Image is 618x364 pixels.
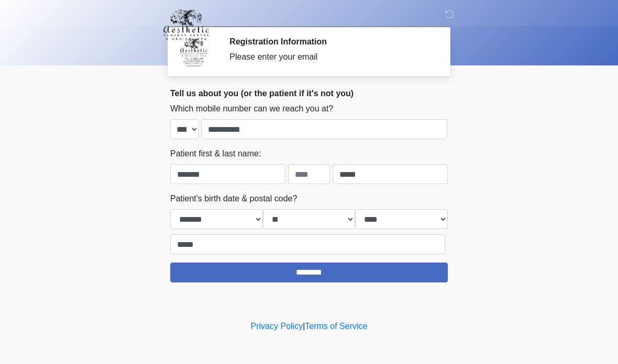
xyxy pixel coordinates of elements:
[160,8,213,41] img: Aesthetic Surgery Centre, PLLC Logo
[251,322,303,331] a: Privacy Policy
[178,37,209,68] img: Agent Avatar
[170,192,297,205] label: Patient's birth date & postal code?
[229,51,432,63] div: Please enter your email
[305,322,367,331] a: Terms of Service
[170,103,333,115] label: Which mobile number can we reach you at?
[170,88,448,98] h2: Tell us about you (or the patient if it's not you)
[170,147,261,160] label: Patient first & last name:
[303,322,305,331] a: |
